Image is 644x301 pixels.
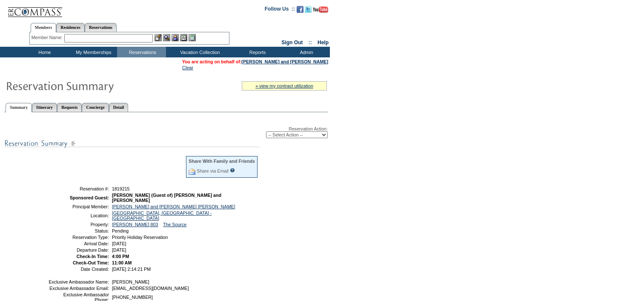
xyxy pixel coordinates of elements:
[56,23,85,32] a: Residences
[297,6,303,13] img: Become our fan on Facebook
[305,9,312,14] a: Follow us on Twitter
[112,193,221,203] span: [PERSON_NAME] (Guest of) [PERSON_NAME] and [PERSON_NAME]
[68,47,117,57] td: My Memberships
[182,59,328,64] span: You are acting on behalf of:
[48,267,109,272] td: Date Created:
[48,222,109,227] td: Property:
[112,295,153,300] span: [PHONE_NUMBER]
[48,286,109,291] td: Exclusive Ambassador Email:
[4,138,260,149] img: subTtlResSummary.gif
[313,6,328,13] img: Subscribe to our YouTube Channel
[48,186,109,191] td: Reservation #:
[48,228,109,233] td: Status:
[166,47,232,57] td: Vacation Collection
[48,279,109,284] td: Exclusive Ambassador Name:
[297,9,303,14] a: Become our fan on Facebook
[189,159,255,164] div: Share With Family and Friends
[48,241,109,246] td: Arrival Date:
[31,23,57,32] a: Members
[255,83,313,88] a: » view my contract utilization
[77,254,109,259] strong: Check-In Time:
[19,47,68,57] td: Home
[172,34,179,41] img: Impersonate
[163,222,186,227] a: The Source
[4,126,328,138] div: Reservation Action:
[112,228,129,233] span: Pending
[112,267,151,272] span: [DATE] 2:14:21 PM
[189,34,196,41] img: b_calculator.gif
[57,103,82,112] a: Requests
[241,59,328,64] a: [PERSON_NAME] and [PERSON_NAME]
[163,34,170,41] img: View
[112,241,126,246] span: [DATE]
[73,260,109,265] strong: Check-Out Time:
[48,204,109,209] td: Principal Member:
[112,186,130,191] span: 1819215
[318,40,329,45] a: Help
[112,210,212,221] a: [GEOGRAPHIC_DATA], [GEOGRAPHIC_DATA] - [GEOGRAPHIC_DATA]
[112,247,126,253] span: [DATE]
[197,168,229,173] a: Share via Email
[48,247,109,253] td: Departure Date:
[70,195,109,200] strong: Sponsored Guest:
[155,34,162,41] img: b_edit.gif
[32,103,57,112] a: Itinerary
[112,260,132,265] span: 11:00 AM
[112,279,149,284] span: [PERSON_NAME]
[82,103,109,112] a: Concierge
[281,40,303,45] a: Sign Out
[109,103,129,112] a: Detail
[182,65,193,70] a: Clear
[112,286,189,291] span: [EMAIL_ADDRESS][DOMAIN_NAME]
[112,235,168,240] span: Priority Holiday Reservation
[31,34,64,41] div: Member Name:
[6,103,32,112] a: Summary
[117,47,166,57] td: Reservations
[180,34,187,41] img: Reservations
[112,222,158,227] a: [PERSON_NAME] 803
[112,204,235,209] a: [PERSON_NAME] and [PERSON_NAME] [PERSON_NAME]
[265,5,295,15] td: Follow Us ::
[48,235,109,240] td: Reservation Type:
[48,210,109,221] td: Location:
[281,47,330,57] td: Admin
[230,168,235,173] input: What is this?
[305,6,312,13] img: Follow us on Twitter
[85,23,117,32] a: Reservations
[309,40,312,45] span: ::
[6,77,176,94] img: Reservaton Summary
[313,9,328,14] a: Subscribe to our YouTube Channel
[232,47,281,57] td: Reports
[112,254,129,259] span: 4:00 PM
